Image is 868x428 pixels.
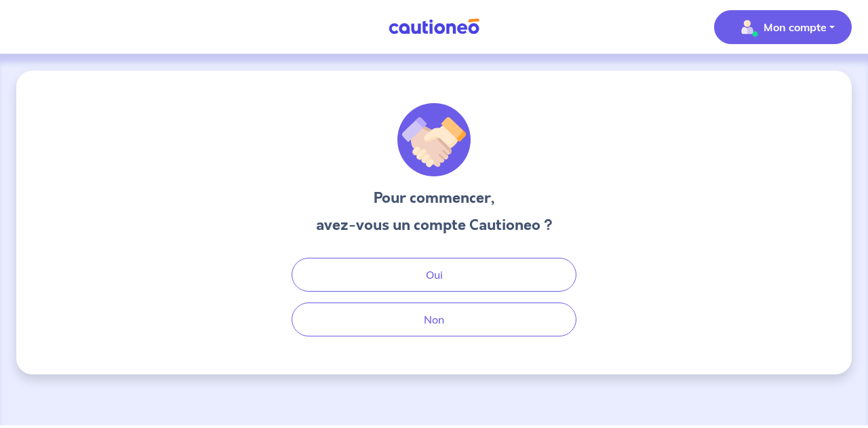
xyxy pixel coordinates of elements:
h3: avez-vous un compte Cautioneo ? [316,214,553,236]
img: illu_account_valid_menu.svg [736,16,758,38]
img: illu_welcome.svg [397,103,471,176]
button: Oui [292,258,576,292]
button: illu_account_valid_menu.svgMon compte [714,10,852,44]
img: Cautioneo [383,18,485,35]
p: Mon compte [764,19,827,35]
button: Non [292,303,576,336]
h3: Pour commencer, [316,187,553,209]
